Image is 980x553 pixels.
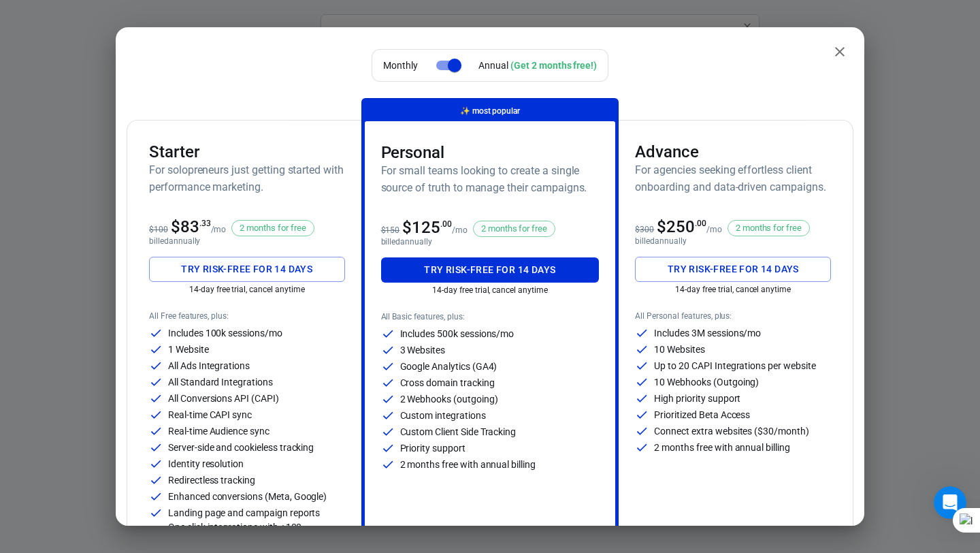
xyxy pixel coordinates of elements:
p: Up to 20 CAPI Integrations per website [654,361,815,370]
span: 2 months for free [476,222,552,236]
p: 10 Websites [654,345,704,354]
p: Google Analytics (GA4) [400,362,497,371]
p: All Personal features, plus: [635,311,831,321]
p: All Standard Integrations [168,377,273,387]
p: /mo [452,225,468,235]
p: High priority support [654,394,740,403]
p: All Basic features, plus: [381,312,600,321]
p: Custom Client Side Tracking [400,427,517,437]
p: /mo [706,225,722,234]
button: Try risk-free for 14 days [381,257,600,283]
p: 14-day free trial, cancel anytime [381,285,600,295]
p: Landing page and campaign reports [168,508,320,518]
button: Try risk-free for 14 days [149,257,345,282]
p: Real-time Audience sync [168,426,269,436]
div: Annual [478,59,597,73]
span: $300 [635,225,654,234]
p: One click integrations with +100 platforms [168,522,345,541]
p: Identity resolution [168,459,244,469]
p: Includes 100k sessions/mo [168,328,282,338]
span: $125 [402,218,452,237]
span: 2 months for free [731,221,806,235]
p: most popular [460,104,520,118]
p: Real-time CAPI sync [168,410,252,420]
span: magic [460,106,470,116]
p: 14-day free trial, cancel anytime [635,285,831,294]
p: 2 months free with annual billing [400,460,536,469]
h6: For small teams looking to create a single source of truth to manage their campaigns. [381,162,600,196]
p: 14-day free trial, cancel anytime [149,285,345,294]
p: Cross domain tracking [400,378,495,388]
p: 3 Websites [400,345,446,355]
p: /mo [211,225,227,234]
p: Connect extra websites ($30/month) [654,426,808,436]
p: 2 Webhooks (outgoing) [400,394,498,404]
p: Priority support [400,443,465,453]
sup: .00 [695,219,706,228]
sup: .00 [440,219,452,229]
span: $100 [149,225,168,234]
p: All Ads Integrations [168,361,250,370]
h3: Starter [149,142,345,161]
p: Includes 500k sessions/mo [400,329,514,338]
p: billed annually [149,236,345,246]
span: $250 [657,217,706,236]
p: All Conversions API (CAPI) [168,394,279,403]
span: 2 months for free [235,221,310,235]
div: (Get 2 months free!) [510,60,597,71]
p: 1 Website [168,345,209,354]
p: Server-side and cookieless tracking [168,443,314,452]
p: All Free features, plus: [149,311,345,321]
h3: Advance [635,142,831,161]
span: $83 [171,217,211,236]
p: Custom integrations [400,411,486,420]
p: 10 Webhooks (Outgoing) [654,377,759,387]
h3: Personal [381,143,600,162]
p: billed annually [635,236,831,246]
sup: .33 [199,219,211,228]
p: Redirectless tracking [168,475,255,485]
button: Try risk-free for 14 days [635,257,831,282]
p: Enhanced conversions (Meta, Google) [168,492,327,501]
p: billed annually [381,237,600,247]
p: Prioritized Beta Access [654,410,750,420]
button: close [826,38,853,65]
h6: For agencies seeking effortless client onboarding and data-driven campaigns. [635,161,831,195]
h6: For solopreneurs just getting started with performance marketing. [149,161,345,195]
p: Monthly [383,59,418,73]
p: 2 months free with annual billing [654,443,789,452]
iframe: Intercom live chat [934,486,966,519]
span: $150 [381,225,400,235]
p: Includes 3M sessions/mo [654,328,761,338]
